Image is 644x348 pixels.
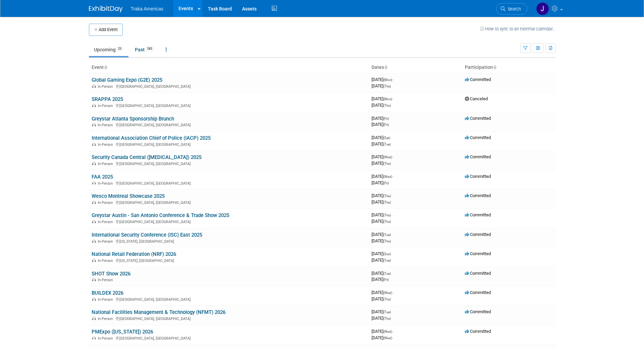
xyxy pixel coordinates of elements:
span: [DATE] [372,77,394,82]
span: [DATE] [372,335,392,340]
span: In-Person [98,162,115,166]
span: In-Person [98,336,115,341]
div: [GEOGRAPHIC_DATA], [GEOGRAPHIC_DATA] [92,335,366,341]
a: Sort by Participation Type [493,64,496,70]
span: In-Person [98,278,115,282]
th: Dates [369,62,462,73]
span: [DATE] [372,219,391,224]
span: Committed [465,77,491,82]
span: - [393,77,394,82]
a: National Facilities Management & Technology (NFMT) 2026 [92,309,225,315]
span: 283 [145,46,154,51]
img: In-Person Event [92,278,96,281]
img: In-Person Event [92,181,96,185]
span: [DATE] [372,161,391,166]
span: (Tue) [383,233,391,237]
span: Committed [465,135,491,140]
span: [DATE] [372,193,393,198]
span: (Thu) [383,317,391,320]
span: [DATE] [372,232,393,237]
img: In-Person Event [92,84,96,88]
a: Global Gaming Expo (G2E) 2025 [92,77,162,83]
div: [GEOGRAPHIC_DATA], [GEOGRAPHIC_DATA] [92,296,366,302]
span: 23 [116,46,123,51]
span: Canceled [465,96,488,101]
div: [GEOGRAPHIC_DATA], [GEOGRAPHIC_DATA] [92,199,366,205]
span: (Thu) [383,213,391,217]
a: SHOT Show 2026 [92,271,130,277]
img: In-Person Event [92,142,96,146]
a: How to sync to an external calendar... [480,26,555,31]
span: (Sun) [383,252,391,256]
span: - [393,329,394,334]
img: In-Person Event [92,200,96,204]
div: [GEOGRAPHIC_DATA], [GEOGRAPHIC_DATA] [92,316,366,321]
span: In-Person [98,104,115,108]
div: [US_STATE], [GEOGRAPHIC_DATA] [92,238,366,244]
a: PMExpo ([US_STATE]) 2026 [92,329,153,335]
span: (Thu) [383,220,391,223]
span: In-Person [98,259,115,263]
span: [DATE] [372,83,391,88]
span: - [392,232,393,237]
span: Committed [465,212,491,217]
img: In-Person Event [92,162,96,165]
span: [DATE] [372,238,391,243]
span: [DATE] [372,212,393,217]
a: Search [496,3,527,15]
span: (Tue) [383,259,391,262]
span: (Thu) [383,297,391,301]
img: In-Person Event [92,336,96,340]
span: (Wed) [383,336,392,340]
th: Participation [462,62,555,73]
a: International Association Chief of Police (IACP) 2025 [92,135,211,141]
span: (Tue) [383,310,391,314]
th: Event [89,62,369,73]
span: Committed [465,232,491,237]
button: Add Event [89,24,123,36]
span: Committed [465,193,491,198]
img: In-Person Event [92,317,96,320]
span: (Wed) [383,291,392,295]
span: [DATE] [372,290,394,295]
a: SRAPPA 2025 [92,96,123,102]
span: Traka Americas [131,6,164,11]
span: [DATE] [372,309,393,314]
span: Committed [465,290,491,295]
span: [DATE] [372,122,389,127]
span: (Fri) [383,181,389,185]
span: - [391,135,392,140]
span: [DATE] [372,154,394,159]
a: Sort by Event Name [104,64,107,70]
span: [DATE] [372,251,393,256]
a: Upcoming23 [89,43,128,56]
img: In-Person Event [92,259,96,262]
span: [DATE] [372,296,391,301]
span: Committed [465,329,491,334]
div: [GEOGRAPHIC_DATA], [GEOGRAPHIC_DATA] [92,180,366,186]
span: [DATE] [372,96,394,101]
div: [US_STATE], [GEOGRAPHIC_DATA] [92,258,366,263]
span: In-Person [98,317,115,321]
img: In-Person Event [92,239,96,243]
span: (Thu) [383,104,391,107]
span: In-Person [98,297,115,302]
span: Search [505,6,521,11]
span: (Wed) [383,175,392,179]
span: (Mon) [383,78,392,82]
a: FAA 2025 [92,174,113,180]
a: BUILDEX 2026 [92,290,123,296]
img: In-Person Event [92,220,96,223]
span: (Wed) [383,330,392,333]
span: [DATE] [372,116,391,121]
span: - [392,193,393,198]
span: (Tue) [383,272,391,275]
span: Committed [465,271,491,276]
a: Sort by Start Date [384,64,387,70]
a: International Security Conference (ISC) East 2025 [92,232,202,238]
span: [DATE] [372,103,391,108]
span: In-Person [98,239,115,244]
span: In-Person [98,142,115,147]
span: [DATE] [372,199,391,205]
span: In-Person [98,84,115,89]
